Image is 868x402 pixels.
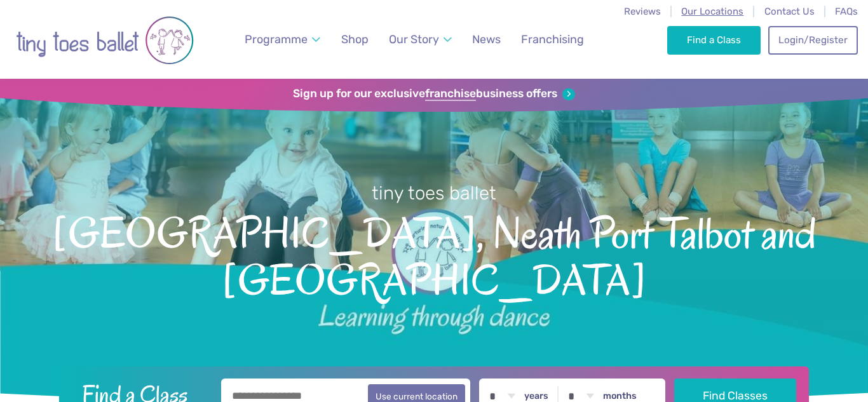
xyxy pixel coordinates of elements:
[521,32,584,46] span: Franchising
[383,25,458,54] a: Our Story
[425,87,476,101] strong: franchise
[336,25,374,54] a: Shop
[341,32,369,46] span: Shop
[768,26,857,54] a: Login/Register
[764,6,815,17] a: Contact Us
[466,25,506,54] a: News
[624,6,661,17] a: Reviews
[239,25,327,54] a: Programme
[293,87,574,101] a: Sign up for our exclusivefranchisebusiness offers
[835,6,858,17] a: FAQs
[524,391,548,402] label: years
[681,6,743,17] a: Our Locations
[515,25,590,54] a: Franchising
[389,32,439,46] span: Our Story
[22,206,846,304] span: [GEOGRAPHIC_DATA], Neath Port Talbot and [GEOGRAPHIC_DATA]
[667,26,761,54] a: Find a Class
[16,8,194,72] img: tiny toes ballet
[472,32,501,46] span: News
[603,391,637,402] label: months
[245,32,308,46] span: Programme
[372,182,496,204] small: tiny toes ballet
